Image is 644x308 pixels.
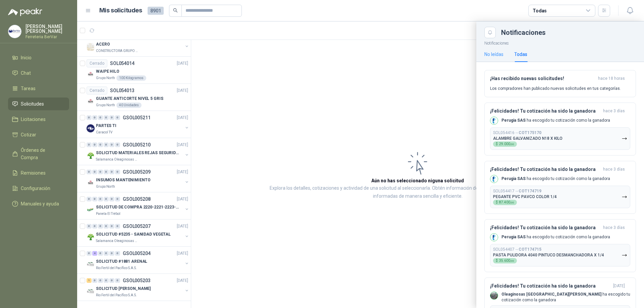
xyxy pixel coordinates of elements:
a: Órdenes de Compra [8,144,69,164]
img: Logo peakr [8,8,42,16]
p: ALAMBRE GALVANIZADO N18 X KILO [493,136,562,141]
div: $ [493,200,517,205]
a: Manuales y ayuda [8,197,69,210]
img: Company Logo [490,175,498,183]
p: ha escogido tu cotización como la ganadora [501,118,610,123]
span: 8901 [148,7,164,15]
a: Inicio [8,51,69,64]
b: COT175170 [519,130,541,135]
b: COT174719 [519,189,541,193]
a: Solicitudes [8,98,69,110]
div: Todas [514,51,527,58]
h3: ¡Felicidades! Tu cotización ha sido la ganadora [490,167,600,172]
div: Todas [533,7,547,14]
a: Remisiones [8,167,69,179]
button: ¡Felicidades! Tu cotización ha sido la ganadorahace 3 días Company LogoPerugia SAS ha escogido tu... [484,219,636,272]
span: ,00 [510,259,514,262]
button: SOL054407→COT174715PASTA PULIDORA 4040 PINTUCO DESMANCHADORA X 1/4$35.600,00 [490,244,630,266]
span: hace 3 días [603,108,625,114]
div: Notificaciones [501,29,636,36]
img: Company Logo [490,292,498,299]
span: search [173,8,178,13]
p: PEGANTE PVC PAVCO COLOR 1/4 [493,194,557,199]
span: ,00 [510,143,514,146]
span: 35.600 [499,259,514,262]
span: Cotizar [21,131,36,138]
b: COT174715 [519,247,541,252]
span: Licitaciones [21,116,46,123]
div: $ [493,258,517,263]
button: SOL054417→COT174719PEGANTE PVC PAVCO COLOR 1/4$87.400,00 [490,186,630,208]
p: Los compradores han publicado nuevas solicitudes en tus categorías. [490,85,621,91]
div: No leídas [484,51,503,58]
span: Tareas [21,85,36,92]
span: Chat [21,69,31,77]
button: ¡Has recibido nuevas solicitudes!hace 18 horas Los compradores han publicado nuevas solicitudes e... [484,70,636,97]
a: Configuración [8,182,69,195]
span: hace 3 días [603,225,625,231]
a: Licitaciones [8,113,69,126]
b: Perugia SAS [501,235,526,239]
img: Company Logo [490,234,498,241]
button: ¡Felicidades! Tu cotización ha sido la ganadorahace 3 días Company LogoPerugia SAS ha escogido tu... [484,103,636,156]
b: Oleaginosas [GEOGRAPHIC_DATA][PERSON_NAME] [501,292,601,297]
p: SOL054417 → [493,189,541,194]
button: Close [484,27,496,38]
div: $ [493,141,517,147]
p: SOL054407 → [493,247,541,252]
span: [DATE] [613,283,625,289]
b: Perugia SAS [501,176,526,181]
span: Órdenes de Compra [21,146,63,161]
span: hace 3 días [603,167,625,172]
p: PASTA PULIDORA 4040 PINTUCO DESMANCHADORA X 1/4 [493,253,604,257]
span: 87.400 [499,201,514,204]
a: Cotizar [8,128,69,141]
p: SOL054416 → [493,130,541,135]
span: Solicitudes [21,100,44,108]
h3: ¡Has recibido nuevas solicitudes! [490,76,595,81]
span: Configuración [21,185,50,192]
b: Perugia SAS [501,118,526,123]
span: Inicio [21,54,32,61]
span: Remisiones [21,169,46,177]
span: hace 18 horas [598,76,625,81]
a: Tareas [8,82,69,95]
span: Manuales y ayuda [21,200,59,207]
span: 29.000 [499,142,514,146]
button: SOL054416→COT175170ALAMBRE GALVANIZADO N18 X KILO$29.000,00 [490,127,630,150]
button: ¡Felicidades! Tu cotización ha sido la ganadorahace 3 días Company LogoPerugia SAS ha escogido tu... [484,161,636,214]
p: ha escogido tu cotización como la ganadora [501,176,610,182]
p: [PERSON_NAME] [PERSON_NAME] [25,24,69,34]
a: Chat [8,67,69,79]
img: Company Logo [490,117,498,124]
p: Ferreteria BerVar [25,35,69,39]
p: ha escogido tu cotización como la ganadora [501,292,630,303]
p: Notificaciones [476,38,644,47]
span: ,00 [510,201,514,204]
p: ha escogido tu cotización como la ganadora [501,234,610,240]
h3: ¡Felicidades! Tu cotización ha sido la ganadora [490,225,600,231]
h1: Mis solicitudes [99,6,142,15]
img: Company Logo [8,25,21,38]
h3: ¡Felicidades! Tu cotización ha sido la ganadora [490,283,610,289]
h3: ¡Felicidades! Tu cotización ha sido la ganadora [490,108,600,114]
